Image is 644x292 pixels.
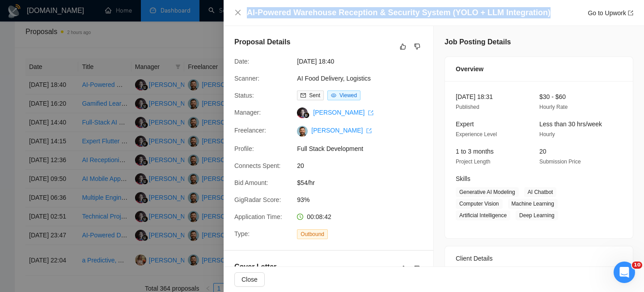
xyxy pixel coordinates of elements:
[234,179,268,186] span: Bid Amount:
[297,56,431,66] span: [DATE] 18:40
[614,262,635,283] iframe: Intercom live chat
[234,127,266,134] span: Freelancer:
[297,144,431,154] span: Full Stack Development
[234,109,261,116] span: Manager:
[414,265,420,272] span: dislike
[301,93,306,98] span: mail
[339,92,357,99] span: Viewed
[456,199,503,209] span: Computer Vision
[588,9,633,17] a: Go to Upworkexport
[234,196,281,203] span: GigRadar Score:
[247,7,551,18] h4: AI-Powered Warehouse Reception & Security System (YOLO + LLM Integration)
[539,131,555,137] span: Hourly
[297,126,308,137] img: c1-JWQDXWEy3CnA6sRtFzzU22paoDq5cZnWyBNc3HWqwvuW0qNnjm1CMP-YmbEEtPC
[234,37,290,47] h5: Proposal Details
[456,131,497,137] span: Experience Level
[456,246,622,271] div: Client Details
[456,187,519,197] span: Generative AI Modeling
[234,9,241,17] button: Close
[331,93,336,98] span: eye
[508,199,558,209] span: Machine Learning
[539,104,568,110] span: Hourly Rate
[539,148,547,155] span: 20
[400,43,406,50] span: like
[309,92,320,99] span: Sent
[241,275,258,284] span: Close
[313,109,373,116] a: [PERSON_NAME] export
[398,41,408,52] button: like
[297,161,431,171] span: 20
[307,213,331,220] span: 00:08:42
[632,262,642,269] span: 10
[234,145,254,152] span: Profile:
[234,262,276,272] h5: Cover Letter
[303,112,309,118] img: gigradar-bm.png
[234,162,281,169] span: Connects Spent:
[539,159,581,165] span: Submission Price
[297,229,328,239] span: Outbound
[414,43,420,50] span: dislike
[445,37,511,47] h5: Job Posting Details
[456,148,494,155] span: 1 to 3 months
[234,272,265,287] button: Close
[539,120,602,128] span: Less than 30 hrs/week
[456,64,483,74] span: Overview
[456,210,510,220] span: Artificial Intelligence
[412,263,423,274] button: dislike
[456,120,474,128] span: Expert
[456,159,490,165] span: Project Length
[297,195,431,205] span: 93%
[368,110,373,116] span: export
[234,213,282,220] span: Application Time:
[456,104,479,110] span: Published
[456,175,470,182] span: Skills
[412,41,423,52] button: dislike
[628,10,633,16] span: export
[297,178,431,188] span: $54/hr
[398,263,409,274] button: like
[539,93,566,100] span: $30 - $60
[524,187,557,197] span: AI Chatbot
[234,230,250,237] span: Type:
[234,75,259,82] span: Scanner:
[516,210,558,220] span: Deep Learning
[234,58,249,65] span: Date:
[234,9,241,16] span: close
[311,127,372,134] a: [PERSON_NAME] export
[456,93,493,100] span: [DATE] 18:31
[234,92,254,99] span: Status:
[297,75,371,82] a: AI Food Delivery, Logistics
[297,214,303,220] span: clock-circle
[401,265,407,272] span: like
[366,128,372,133] span: export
